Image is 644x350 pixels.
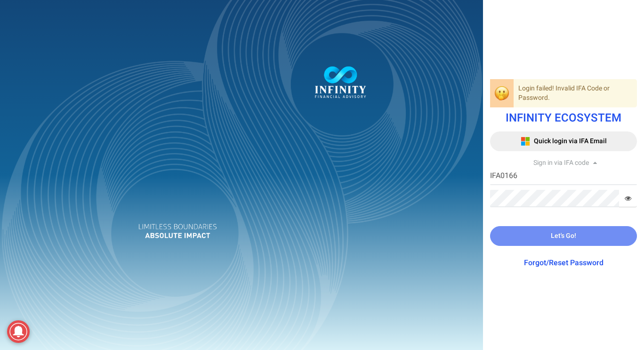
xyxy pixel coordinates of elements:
span: Let's Go! [551,231,576,241]
span: Quick login via IFA Email [534,136,607,146]
a: Forgot/Reset Password [524,257,604,269]
h1: INFINITY ECOSYSTEM [490,112,637,124]
span: Sign in via IFA code [533,158,589,168]
button: Quick login via IFA Email [490,131,637,151]
span: Login failed! Invalid IFA Code or Password. [518,83,610,103]
input: IFA Code [490,168,637,185]
img: login-oops-emoji.png [495,86,509,100]
div: Sign in via IFA code [490,158,637,168]
button: Let's Go! [490,226,637,246]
